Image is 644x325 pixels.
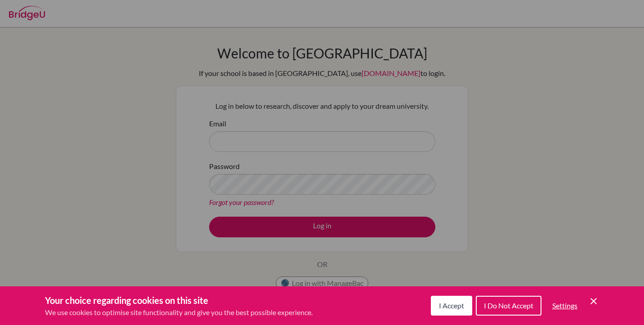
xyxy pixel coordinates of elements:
[552,301,577,310] span: Settings
[476,296,541,316] button: I Do Not Accept
[45,294,313,307] h3: Your choice regarding cookies on this site
[545,297,585,315] button: Settings
[431,296,472,316] button: I Accept
[484,301,533,310] span: I Do Not Accept
[439,301,464,310] span: I Accept
[45,307,313,318] p: We use cookies to optimise site functionality and give you the best possible experience.
[588,296,599,307] button: Save and close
